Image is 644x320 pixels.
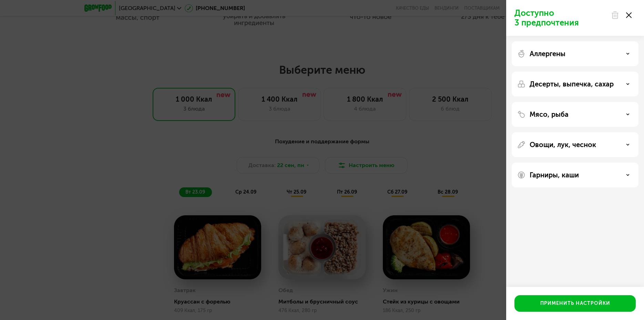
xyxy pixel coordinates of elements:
div: Применить настройки [540,300,610,307]
p: Доступно 3 предпочтения [514,8,607,28]
p: Аллергены [530,50,565,58]
p: Овощи, лук, чеснок [530,141,596,149]
button: Применить настройки [514,295,636,312]
p: Гарниры, каши [530,171,579,179]
p: Мясо, рыба [530,110,569,118]
p: Десерты, выпечка, сахар [530,80,614,88]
